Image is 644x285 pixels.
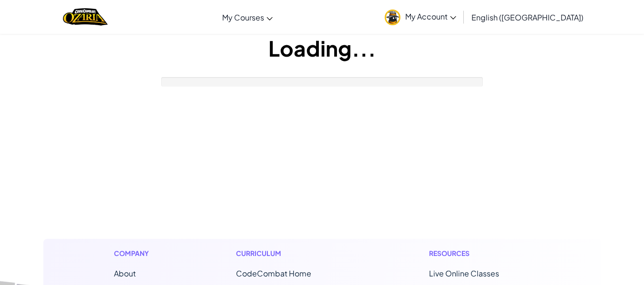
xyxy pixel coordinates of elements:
img: Home [63,7,107,27]
h1: Company [114,248,158,258]
a: Ozaria by CodeCombat logo [63,7,107,27]
a: English ([GEOGRAPHIC_DATA]) [467,4,588,30]
a: Live Online Classes [429,268,499,278]
span: My Courses [222,12,264,22]
a: My Courses [217,4,277,30]
span: My Account [405,11,456,21]
a: My Account [380,2,461,32]
h1: Curriculum [236,248,351,258]
span: CodeCombat Home [236,268,311,278]
a: About [114,268,136,278]
img: avatar [385,10,400,25]
h1: Resources [429,248,531,258]
span: English ([GEOGRAPHIC_DATA]) [471,12,583,22]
